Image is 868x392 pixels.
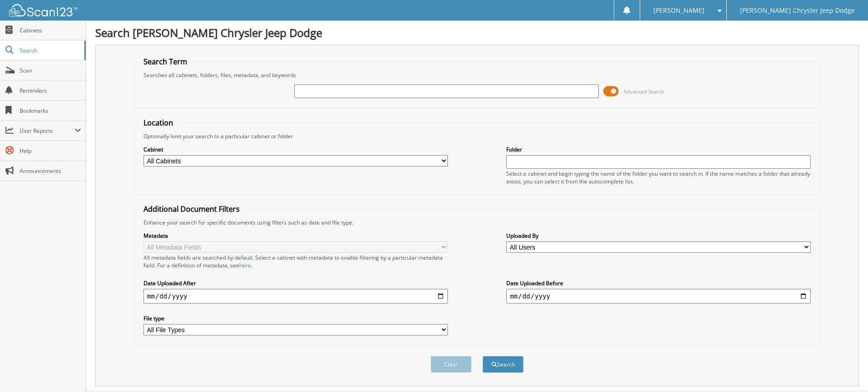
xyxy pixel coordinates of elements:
[95,25,859,40] h1: Search [PERSON_NAME] Chrysler Jeep Dodge
[139,71,815,79] div: Searches all cabinets, folders, files, metadata, and keywords
[144,279,448,287] label: Date Uploaded After
[431,356,472,373] button: Clear
[506,289,811,303] input: end
[144,314,448,322] label: File type
[506,170,811,185] div: Select a cabinet and begin typing the name of the folder you want to search in. If the name match...
[20,147,81,155] span: Help
[144,289,448,303] input: start
[20,87,81,94] span: Reminders
[139,204,244,214] legend: Additional Document Filters
[506,279,811,287] label: Date Uploaded Before
[144,254,448,269] div: All metadata fields are searched by default. Select a cabinet with metadata to enable filtering b...
[144,146,448,153] label: Cabinet
[653,8,704,13] span: [PERSON_NAME]
[20,167,81,175] span: Announcements
[20,127,75,135] span: User Reports
[139,118,178,128] legend: Location
[506,146,811,153] label: Folder
[740,8,855,13] span: [PERSON_NAME] Chrysler Jeep Dodge
[139,132,815,140] div: Optionally limit your search to a particular cabinet or folder
[20,107,81,115] span: Bookmarks
[506,232,811,240] label: Uploaded By
[139,57,192,67] legend: Search Term
[139,219,815,226] div: Enhance your search for specific documents using filters such as date and file type.
[483,356,524,373] button: Search
[20,47,80,54] span: Search
[144,232,448,240] label: Metadata
[20,67,81,74] span: Scan
[9,4,77,16] img: scan123-logo-white.svg
[20,26,81,34] span: Cabinets
[239,261,251,269] a: here
[624,88,664,95] span: Advanced Search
